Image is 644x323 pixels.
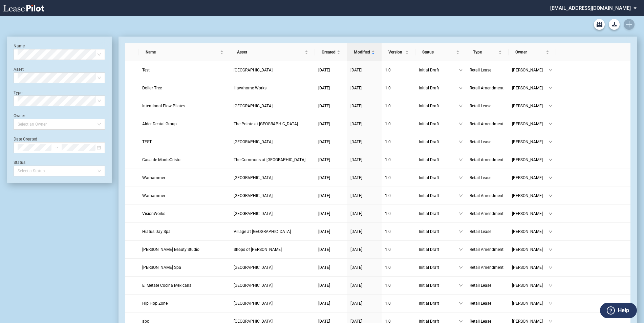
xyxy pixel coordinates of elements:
span: [DATE] [318,193,330,198]
a: The Pointe at [GEOGRAPHIC_DATA] [234,121,312,127]
span: to [54,145,59,150]
span: Retail Amendment [470,122,503,126]
span: down [459,230,463,234]
span: Village at Stone Oak [234,229,291,234]
a: Retail Amendment [470,85,505,91]
a: VisionWorks [142,210,227,217]
span: Intentional Flow Pilates [142,104,185,108]
span: Initial Draft [419,210,459,217]
a: 1.0 [385,246,412,253]
a: [DATE] [350,156,378,163]
span: [DATE] [318,247,330,252]
span: 1 . 0 [385,104,391,108]
span: Owner [515,49,544,56]
span: down [459,158,463,162]
a: Retail Lease [470,228,505,235]
span: [PERSON_NAME] [512,228,549,235]
span: 1 . 0 [385,247,391,252]
span: down [459,301,463,305]
a: [DATE] [318,300,344,307]
span: Version [388,49,404,56]
span: [PERSON_NAME] [512,282,549,289]
a: [GEOGRAPHIC_DATA] [234,103,312,109]
a: Hawthorne Works [234,85,312,91]
span: [DATE] [318,283,330,288]
span: down [549,140,553,144]
span: [DATE] [350,68,362,72]
span: North Mayfair Commons [234,104,273,108]
span: down [459,212,463,216]
span: Donna Beauty Studio [142,247,199,252]
a: [DATE] [350,210,378,217]
span: [DATE] [350,86,362,90]
span: down [459,122,463,126]
span: Name [146,49,219,56]
label: Asset [14,67,24,72]
span: Vivian Nail Spa [142,265,181,270]
span: [DATE] [350,229,362,234]
span: down [459,68,463,72]
a: Retail Amendment [470,121,505,127]
span: [PERSON_NAME] [512,67,549,73]
span: 1 . 0 [385,122,391,126]
a: [DATE] [318,85,344,91]
span: Test [142,68,150,72]
a: [DATE] [318,282,344,289]
a: 1.0 [385,103,412,109]
th: Type [466,43,509,61]
span: down [459,86,463,90]
a: Retail Lease [470,300,505,307]
span: down [549,265,553,270]
a: Shops of [PERSON_NAME] [234,246,312,253]
span: Westgate Shopping Center [234,265,273,270]
a: [DATE] [350,228,378,235]
a: [DATE] [350,67,378,73]
a: Warhammer [142,174,227,181]
a: [DATE] [318,264,344,271]
span: Retail Amendment [470,247,503,252]
th: Created [315,43,347,61]
span: Initial Draft [419,282,459,289]
a: [DATE] [350,121,378,127]
span: Initial Draft [419,138,459,145]
span: Retail Lease [470,229,491,234]
label: Name [14,44,25,48]
span: [PERSON_NAME] [512,103,549,109]
span: [PERSON_NAME] [512,156,549,163]
span: 1 . 0 [385,193,391,198]
span: Initial Draft [419,300,459,307]
th: Modified [347,43,382,61]
span: [DATE] [318,175,330,180]
span: down [549,158,553,162]
span: down [549,301,553,305]
a: [GEOGRAPHIC_DATA] [234,192,312,199]
a: [DATE] [318,174,344,181]
span: Warhammer [142,175,165,180]
a: [PERSON_NAME] Beauty Studio [142,246,227,253]
a: Retail Lease [470,282,505,289]
a: [DATE] [350,264,378,271]
span: [DATE] [350,301,362,306]
a: 1.0 [385,228,412,235]
span: [PERSON_NAME] [512,246,549,253]
span: Plaza Mexico [234,283,273,288]
a: Intentional Flow Pilates [142,103,227,109]
span: [DATE] [318,301,330,306]
a: [DATE] [318,156,344,163]
span: [PERSON_NAME] [512,121,549,127]
span: Initial Draft [419,174,459,181]
a: [DATE] [350,282,378,289]
span: down [459,265,463,270]
span: [PERSON_NAME] [512,138,549,145]
span: Initial Draft [419,246,459,253]
span: [DATE] [350,175,362,180]
span: Shops of Kendall [234,247,282,252]
a: [DATE] [350,85,378,91]
span: [DATE] [318,157,330,162]
a: Village at [GEOGRAPHIC_DATA] [234,228,312,235]
span: down [549,122,553,126]
span: Retail Lease [470,175,491,180]
span: [DATE] [318,211,330,216]
a: Retail Amendment [470,210,505,217]
md-menu: Download Blank Form List [607,19,622,30]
